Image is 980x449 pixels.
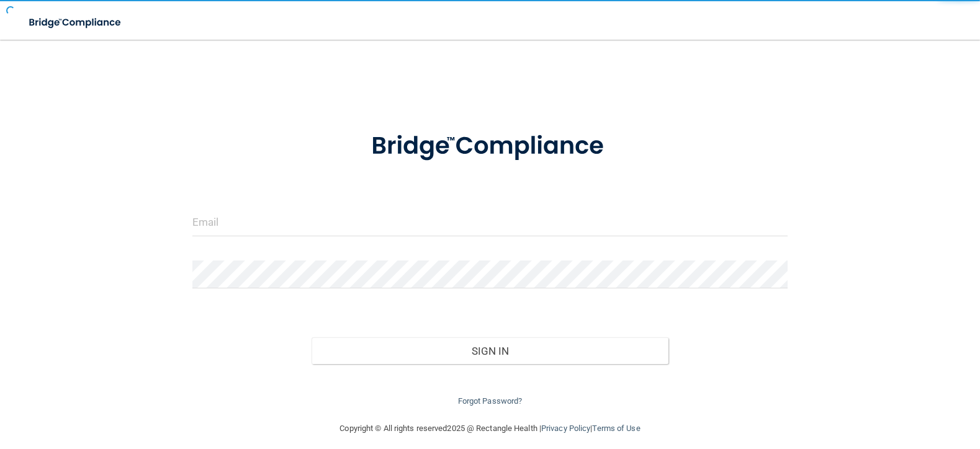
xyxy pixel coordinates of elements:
[346,114,634,179] img: bridge_compliance_login_screen.278c3ca4.svg
[312,337,669,365] button: Sign In
[19,10,133,35] img: bridge_compliance_login_screen.278c3ca4.svg
[264,409,717,448] div: Copyright © All rights reserved 2025 @ Rectangle Health | |
[541,424,590,433] a: Privacy Policy
[592,424,640,433] a: Terms of Use
[458,396,523,406] a: Forgot Password?
[192,208,788,236] input: Email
